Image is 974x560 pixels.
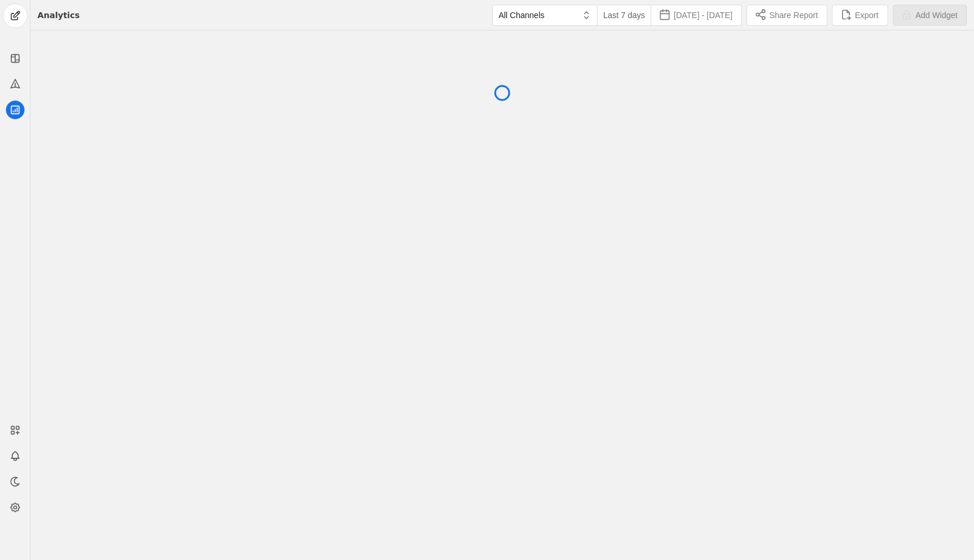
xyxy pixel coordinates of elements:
[747,5,827,26] button: Share Report
[855,9,878,21] span: Export
[499,11,545,20] span: All Channels
[832,5,887,26] button: Export
[769,9,818,21] span: Share Report
[37,9,80,21] div: Analytics
[651,5,742,26] button: [DATE] - [DATE]
[603,9,645,21] span: Last 7 days
[597,5,652,26] button: Last 7 days
[673,9,733,21] span: [DATE] - [DATE]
